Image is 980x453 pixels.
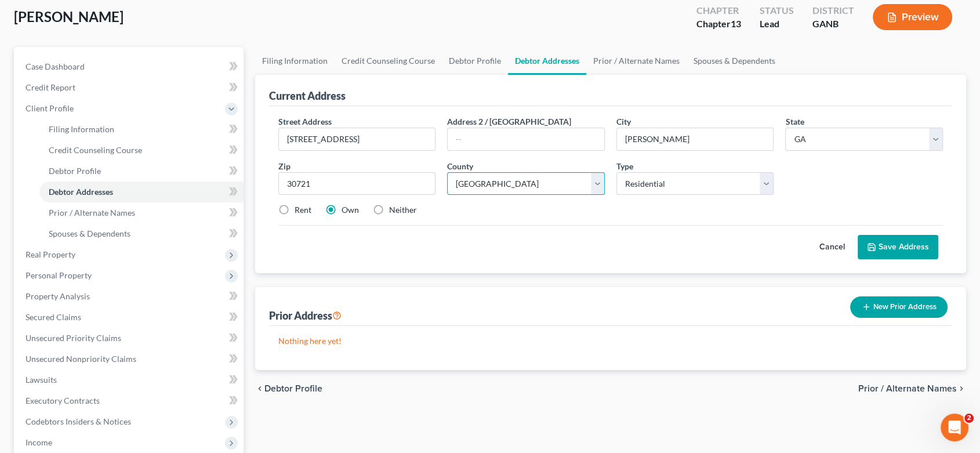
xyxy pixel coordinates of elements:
button: Preview [873,4,952,30]
span: Unsecured Nonpriority Claims [26,354,136,364]
div: Chapter [696,4,741,17]
span: Case Dashboard [26,61,85,71]
a: Spouses & Dependents [39,223,244,244]
span: Client Profile [26,103,74,113]
div: District [812,4,854,17]
button: Save Address [858,235,938,259]
a: Credit Counseling Course [335,47,442,75]
div: GANB [812,17,854,31]
a: Prior / Alternate Names [586,47,687,75]
div: Chapter [696,17,741,31]
a: Executory Contracts [16,390,244,411]
span: County [447,161,473,171]
span: Prior / Alternate Names [49,208,135,218]
span: Lawsuits [26,375,57,385]
label: Neither [389,204,417,216]
i: chevron_right [957,384,966,393]
span: Debtor Profile [264,384,322,393]
a: Unsecured Nonpriority Claims [16,349,244,369]
a: Debtor Profile [442,47,508,75]
div: Lead [760,17,794,31]
input: XXXXX [278,172,436,195]
a: Lawsuits [16,369,244,390]
p: Nothing here yet! [278,335,943,347]
span: Income [26,437,52,447]
a: Debtor Addresses [508,47,586,75]
input: -- [448,128,604,150]
button: New Prior Address [850,296,948,318]
span: Personal Property [26,270,92,280]
button: chevron_left Debtor Profile [255,384,322,393]
span: City [616,117,631,126]
label: Rent [295,204,311,216]
input: Enter city... [617,128,774,150]
span: Filing Information [49,124,114,134]
a: Credit Report [16,77,244,98]
a: Spouses & Dependents [687,47,782,75]
span: State [785,117,804,126]
i: chevron_left [255,384,264,393]
a: Filing Information [39,119,244,140]
input: Enter street address [279,128,435,150]
span: Debtor Addresses [49,187,113,197]
span: Spouses & Dependents [49,229,130,238]
label: Own [342,204,359,216]
span: Credit Report [26,82,75,92]
span: Credit Counseling Course [49,145,142,155]
div: Prior Address [269,309,342,322]
span: Real Property [26,249,75,259]
span: Executory Contracts [26,396,100,405]
a: Credit Counseling Course [39,140,244,161]
a: Secured Claims [16,307,244,328]
span: Street Address [278,117,332,126]
a: Filing Information [255,47,335,75]
a: Unsecured Priority Claims [16,328,244,349]
a: Prior / Alternate Names [39,202,244,223]
div: Status [760,4,794,17]
span: Property Analysis [26,291,90,301]
span: Secured Claims [26,312,81,322]
span: Unsecured Priority Claims [26,333,121,343]
div: Current Address [269,89,346,103]
span: Codebtors Insiders & Notices [26,416,131,426]
label: Address 2 / [GEOGRAPHIC_DATA] [447,115,571,128]
span: [PERSON_NAME] [14,8,124,25]
span: Debtor Profile [49,166,101,176]
label: Type [616,160,633,172]
button: Prior / Alternate Names chevron_right [858,384,966,393]
a: Debtor Profile [39,161,244,182]
span: Zip [278,161,291,171]
iframe: Intercom live chat [941,414,968,441]
a: Property Analysis [16,286,244,307]
span: 2 [964,414,974,423]
a: Case Dashboard [16,56,244,77]
button: Cancel [807,235,858,259]
a: Debtor Addresses [39,182,244,202]
span: 13 [731,18,741,29]
span: Prior / Alternate Names [858,384,957,393]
